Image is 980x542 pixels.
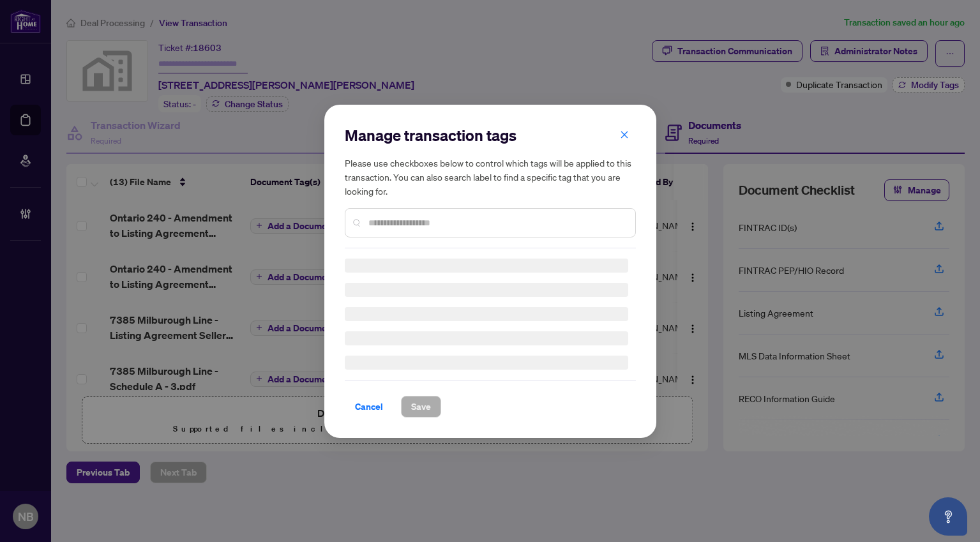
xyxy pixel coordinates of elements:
[345,125,636,146] h2: Manage transaction tags
[401,396,441,418] button: Save
[620,130,629,139] span: close
[929,497,967,536] button: Open asap
[355,396,383,417] span: Cancel
[345,156,636,198] h5: Please use checkboxes below to control which tags will be applied to this transaction. You can al...
[345,396,393,418] button: Cancel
